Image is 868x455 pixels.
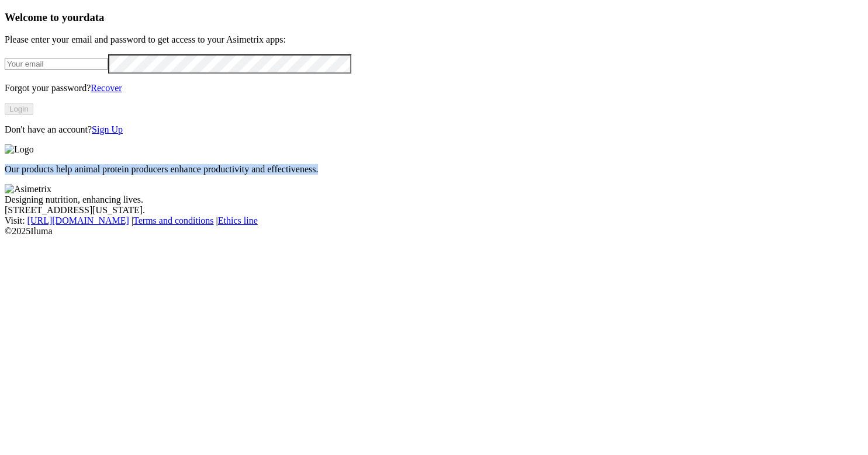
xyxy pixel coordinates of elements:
[5,103,33,115] button: Login
[133,216,214,225] a: Terms and conditions
[5,34,863,45] p: Please enter your email and password to get access to your Asimetrix apps:
[5,216,863,226] div: Visit : | |
[5,58,108,70] input: Your email
[5,184,51,194] img: Asimetrix
[27,216,129,225] a: [URL][DOMAIN_NAME]
[5,205,863,216] div: [STREET_ADDRESS][US_STATE].
[92,124,123,134] a: Sign Up
[5,226,863,237] div: © 2025 Iluma
[5,194,863,205] div: Designing nutrition, enhancing lives.
[218,216,258,225] a: Ethics line
[5,164,863,175] p: Our products help animal protein producers enhance productivity and effectiveness.
[5,11,863,24] h3: Welcome to your
[91,83,122,93] a: Recover
[5,124,863,135] p: Don't have an account?
[5,144,34,155] img: Logo
[84,11,104,23] span: data
[5,83,863,93] p: Forgot your password?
